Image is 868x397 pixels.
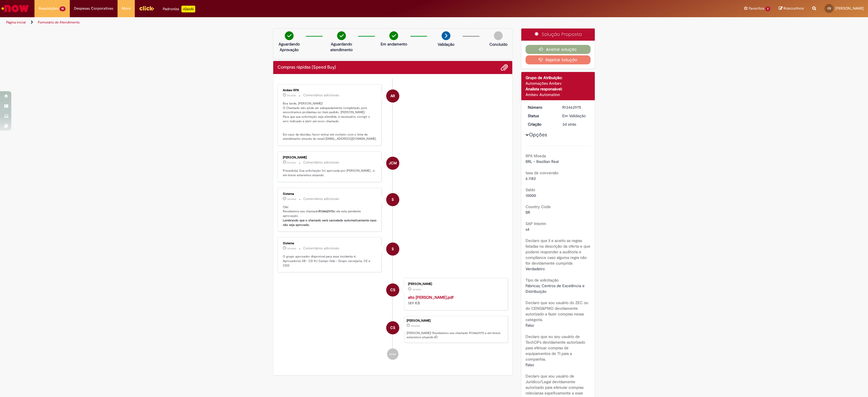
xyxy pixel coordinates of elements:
[827,6,831,10] span: CS
[526,204,551,209] b: Country Code
[562,122,576,127] time: 29/08/2025 15:20:20
[524,121,558,127] dt: Criação
[287,247,296,250] span: 3d atrás
[408,295,453,300] a: alto [PERSON_NAME].pdf
[287,94,296,97] span: 2d atrás
[39,6,58,11] span: Requisições
[285,31,294,40] img: check-circle-green.png
[303,246,339,251] small: Comentários adicionais
[283,218,377,227] b: Lembrando que o chamado será cancelado automaticamente caso não seja aprovado.
[6,20,26,25] a: Página inicial
[283,156,377,159] div: [PERSON_NAME]
[38,20,80,25] a: Formulário de Atendimento
[524,104,558,110] dt: Número
[283,169,377,177] p: Prezado(a), Sua solicitação foi aprovada por [PERSON_NAME] , e em breve estaremos atuando.
[287,94,296,97] time: 30/08/2025 13:38:32
[319,209,334,213] b: R13462975
[283,254,377,268] p: O grupo aprovador disponível para esse incidente é: Aprovadores SB - CD RJ Campo Gde - Grupo cerv...
[521,29,595,41] div: Solução Proposta
[277,316,508,343] li: Claudiomiro Fuly De Souza
[526,170,558,175] b: taxa de conversão
[526,221,546,226] b: SAP Interim
[407,319,505,322] div: [PERSON_NAME]
[526,227,530,232] span: s4
[407,331,505,340] p: [PERSON_NAME]! Recebemos seu chamado R13462975 e em breve estaremos atuando.
[526,362,534,367] span: Falso
[411,324,420,328] span: 3d atrás
[303,93,339,98] small: Comentários adicionais
[526,176,536,181] span: 6.1182
[390,89,395,103] span: AR
[494,31,503,40] img: img-circle-grey.png
[526,45,591,54] button: Aceitar solução
[562,104,589,110] div: R13462975
[526,153,546,158] b: RPA Moeda
[526,278,559,283] b: Tipo de solicitação
[277,78,508,365] ul: Histórico de tíquete
[489,42,507,47] p: Concluído
[74,6,113,11] span: Despesas Corporativas
[283,101,377,141] p: Boa tarde, [PERSON_NAME]! O Chamado não pôde ser adequadamente completado, pois encontramos probl...
[283,242,377,245] div: Sistema
[4,17,574,28] ul: Trilhas de página
[389,31,398,40] img: check-circle-green.png
[389,156,397,170] span: JCM
[283,192,377,196] div: Sistema
[392,242,394,256] span: S
[526,266,545,271] span: Verdadeiro
[122,6,131,11] span: More
[526,187,535,192] b: Saldo
[287,197,296,201] time: 29/08/2025 15:20:32
[287,247,296,250] time: 29/08/2025 15:20:29
[411,324,420,328] time: 29/08/2025 15:20:20
[526,86,591,92] div: Analista responsável:
[303,197,339,201] small: Comentários adicionais
[526,323,534,328] span: Falso
[562,113,589,119] div: Em Validação
[562,121,589,127] div: 29/08/2025 15:20:20
[181,6,195,12] p: +GenAi
[386,243,399,256] div: System
[526,300,588,322] b: Declaro que sou usuário do ZEC ou do CENG&PMO devidamente autorizado a fazer compras nessa catego...
[390,321,395,335] span: CS
[60,6,66,11] span: 10
[526,80,591,86] div: Automações Ambev
[381,41,407,47] p: Em andamento
[139,4,154,12] img: click_logo_yellow_360x200.png
[392,193,394,206] span: S
[526,238,590,266] b: Declaro que li e aceito as regras listadas na descrição da oferta e que poderei responder a audit...
[749,6,764,11] span: Favoritos
[408,295,502,306] div: 189 KB
[765,6,770,11] span: 2
[526,75,591,80] div: Grupo de Atribuição:
[277,65,336,70] h2: Compras rápidas (Speed Buy) Histórico de tíquete
[303,160,339,165] small: Comentários adicionais
[386,321,399,334] div: Claudiomiro Fuly De Souza
[501,64,508,71] button: Adicionar anexos
[526,210,530,215] span: BR
[337,31,346,40] img: check-circle-green.png
[835,6,864,11] span: [PERSON_NAME]
[779,6,804,11] a: Rascunhos
[562,122,576,127] span: 3d atrás
[390,283,395,297] span: CS
[524,113,558,119] dt: Status
[386,157,399,170] div: José Carlos Menezes De Oliveira Junior
[386,193,399,206] div: System
[526,92,591,97] div: Ambev Automation
[386,90,399,102] div: Ambev RPA
[526,283,586,294] span: Fábricas, Centros de Excelência e Distribuição
[163,6,195,12] div: Padroniza
[287,161,296,164] span: 2d atrás
[526,193,536,198] span: 10000
[438,42,454,47] p: Validação
[412,288,421,291] time: 29/08/2025 15:20:13
[283,205,377,227] p: Olá! Recebemos seu chamado e ele esta pendente aprovação.
[283,89,377,92] div: Ambev RPA
[526,334,585,362] b: Declaro que eu sou usuário de TechOPs devidamente autorizado para efetuar compras de equipamentos...
[287,197,296,201] span: 3d atrás
[1,3,30,14] img: ServiceNow
[526,55,591,64] button: Rejeitar Solução
[442,31,450,40] img: arrow-next.png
